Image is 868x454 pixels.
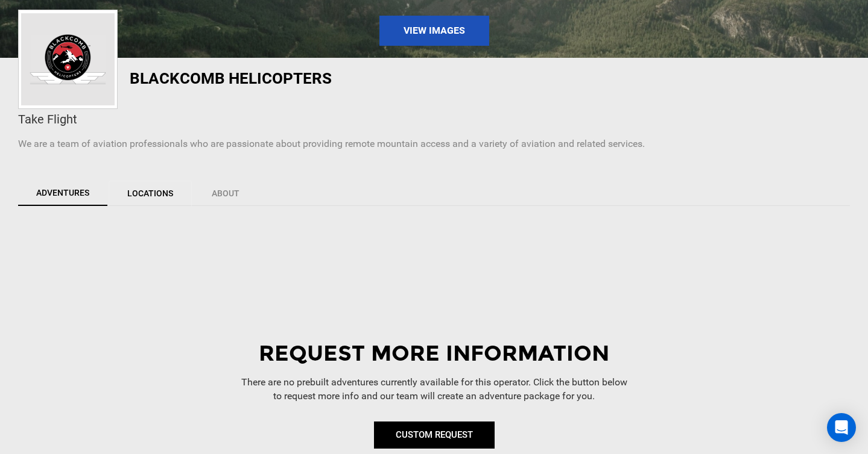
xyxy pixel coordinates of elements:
p: We are a team of aviation professionals who are passionate about providing remote mountain access... [18,137,850,151]
div: Open Intercom Messenger [827,413,856,442]
a: View Images [379,16,489,46]
a: About [193,181,258,206]
h1: Blackcomb Helicopters [130,70,575,87]
div: Request More Information [15,338,853,369]
div: Take Flight [18,111,850,128]
a: Adventures [18,181,107,206]
img: 0e15a8ea89170599ebbc740bfb3b14ee.png [21,13,115,105]
p: There are no prebuilt adventures currently available for this operator. Click the button below to... [15,376,853,403]
a: Locations [109,181,192,206]
a: CUSTOM REQUEST [374,421,495,449]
